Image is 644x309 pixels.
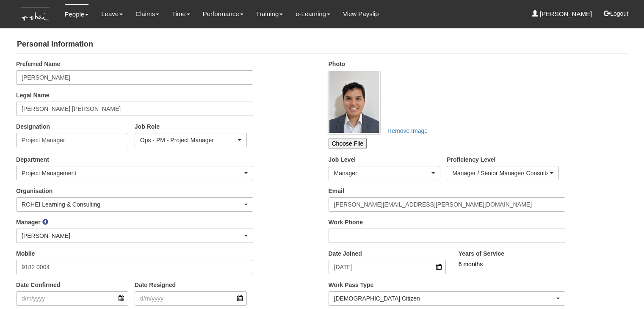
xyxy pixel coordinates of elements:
label: Designation [16,122,50,131]
div: Manager / Senior Manager/ Consultant [452,169,548,177]
label: Job Level [329,155,356,164]
div: 6 months [459,260,602,268]
label: Email [329,187,344,195]
button: ROHEI Learning & Consulting [16,197,253,212]
label: Department [16,155,49,164]
img: 9k= [329,70,381,134]
label: Proficiency Level [447,155,495,164]
a: Performance [203,4,243,24]
label: Mobile [16,249,35,258]
label: Organisation [16,187,53,195]
div: [DEMOGRAPHIC_DATA] Citizen [334,294,555,303]
label: Photo [329,60,345,68]
div: Ops - PM - Project Manager [140,136,236,144]
input: d/m/yyyy [135,291,247,306]
button: Manager [329,166,441,180]
label: Date Resigned [135,281,176,289]
label: Date Joined [329,249,362,258]
h4: Personal Information [16,36,628,53]
label: Work Phone [329,218,363,226]
label: Legal Name [16,91,50,99]
a: Leave [101,4,123,24]
button: Logout [598,3,634,24]
a: Claims [135,4,159,24]
a: Training [256,4,283,24]
a: Remove Image [382,124,433,138]
div: [PERSON_NAME] [22,232,243,240]
label: Preferred Name [16,60,60,68]
label: Job Role [135,122,160,131]
label: Years of Service [459,249,504,258]
a: [PERSON_NAME] [532,4,592,24]
a: View Payslip [343,4,379,24]
button: [DEMOGRAPHIC_DATA] Citizen [329,291,566,306]
a: e-Learning [296,4,330,24]
button: Manager / Senior Manager/ Consultant [447,166,559,180]
div: ROHEI Learning & Consulting [22,200,243,209]
a: Time [172,4,190,24]
input: d/m/yyyy [16,291,128,306]
button: [PERSON_NAME] [16,229,253,243]
input: Choose File [329,138,367,149]
label: Manager [16,218,41,226]
div: Project Management [22,169,243,177]
label: Work Pass Type [329,281,374,289]
label: Date Confirmed [16,281,60,289]
a: People [65,4,89,24]
div: Manager [334,169,430,177]
input: d/m/yyyy [329,260,446,274]
button: Project Management [16,166,253,180]
button: Ops - PM - Project Manager [135,133,247,147]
